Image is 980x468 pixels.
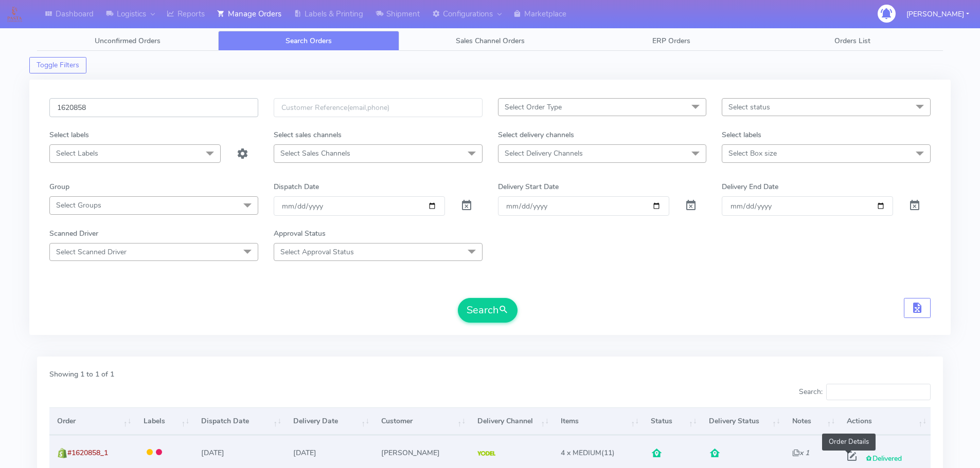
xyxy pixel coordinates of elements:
[95,36,161,46] span: Unconfirmed Orders
[49,129,89,140] label: Select labels
[834,36,870,46] span: Orders List
[722,129,761,140] label: Select labels
[274,181,319,192] label: Dispatch Date
[135,407,193,435] th: Labels: activate to sort column ascending
[561,448,615,458] span: (11)
[56,200,101,210] span: Select Groups
[505,102,562,112] span: Select Order Type
[865,454,902,463] span: Delivered
[728,102,770,112] span: Select status
[561,448,601,458] span: 4 x MEDIUM
[652,36,690,46] span: ERP Orders
[785,407,839,435] th: Notes: activate to sort column ascending
[67,448,108,458] span: #1620858_1
[37,31,943,51] ul: Tabs
[274,129,342,140] label: Select sales channels
[49,181,69,192] label: Group
[49,228,98,239] label: Scanned Driver
[470,407,553,435] th: Delivery Channel: activate to sort column ascending
[49,369,114,380] label: Showing 1 to 1 of 1
[286,36,332,46] span: Search Orders
[274,228,326,239] label: Approval Status
[799,384,931,400] label: Search:
[477,451,495,456] img: Yodel
[49,407,135,435] th: Order: activate to sort column ascending
[722,181,778,192] label: Delivery End Date
[839,407,931,435] th: Actions: activate to sort column ascending
[456,36,525,46] span: Sales Channel Orders
[57,448,67,458] img: shopify.png
[373,407,470,435] th: Customer: activate to sort column ascending
[56,247,127,257] span: Select Scanned Driver
[899,4,977,25] button: [PERSON_NAME]
[826,384,931,400] input: Search:
[498,181,559,192] label: Delivery Start Date
[458,298,518,323] button: Search
[280,148,350,158] span: Select Sales Channels
[505,148,583,158] span: Select Delivery Channels
[553,407,643,435] th: Items: activate to sort column ascending
[792,448,809,458] i: x 1
[49,98,258,117] input: Order Id
[274,98,483,117] input: Customer Reference(email,phone)
[56,148,98,158] span: Select Labels
[286,407,373,435] th: Delivery Date: activate to sort column ascending
[193,407,286,435] th: Dispatch Date: activate to sort column ascending
[29,57,86,73] button: Toggle Filters
[498,129,574,140] label: Select delivery channels
[280,247,354,257] span: Select Approval Status
[728,148,777,158] span: Select Box size
[701,407,785,435] th: Delivery Status: activate to sort column ascending
[643,407,701,435] th: Status: activate to sort column ascending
